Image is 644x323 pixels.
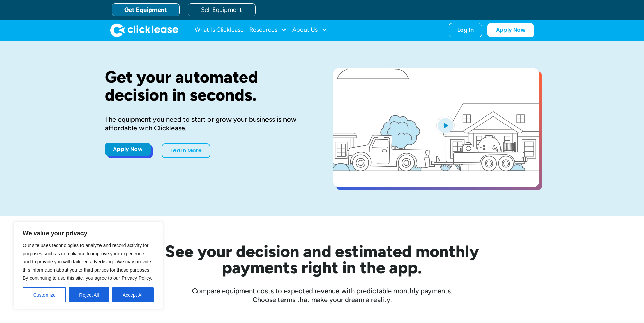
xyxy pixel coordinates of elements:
a: Get Equipment [112,3,180,16]
h1: Get your automated decision in seconds. [105,68,311,104]
a: What Is Clicklease [195,23,244,37]
a: Sell Equipment [188,3,256,16]
button: Reject All [69,287,109,302]
div: Compare equipment costs to expected revenue with predictable monthly payments. Choose terms that ... [105,286,539,304]
a: Apply Now [105,143,151,156]
div: Log In [457,27,474,34]
div: The equipment you need to start or grow your business is now affordable with Clicklease. [105,115,311,132]
a: home [110,23,178,37]
a: Learn More [162,143,210,158]
span: Our site uses technologies to analyze and record activity for purposes such as compliance to impr... [23,243,152,281]
img: Blue play button logo on a light blue circular background [436,116,455,135]
button: Customize [23,287,66,302]
div: Resources [249,23,287,37]
img: Clicklease logo [110,23,178,37]
p: We value your privacy [23,229,154,237]
button: Accept All [112,287,154,302]
div: About Us [292,23,327,37]
h2: See your decision and estimated monthly payments right in the app. [132,243,512,276]
a: open lightbox [333,68,539,187]
a: Apply Now [487,23,534,37]
div: We value your privacy [14,222,163,309]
